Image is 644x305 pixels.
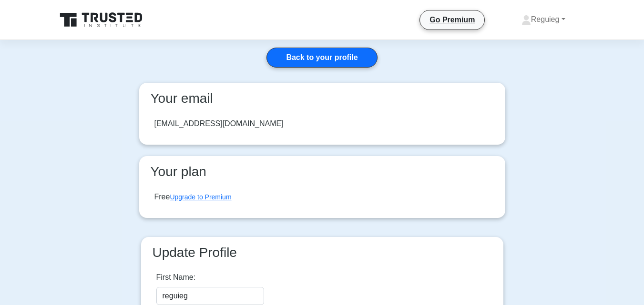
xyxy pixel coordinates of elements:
[424,14,480,26] a: Go Premium
[154,118,284,129] div: [EMAIL_ADDRESS][DOMAIN_NAME]
[170,193,231,201] a: Upgrade to Premium
[149,245,496,261] h3: Update Profile
[154,191,232,203] div: Free
[156,272,196,283] label: First Name:
[147,164,498,180] h3: Your plan
[266,48,377,68] a: Back to your profile
[499,10,588,29] a: Reguieg
[147,90,498,107] h3: Your email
